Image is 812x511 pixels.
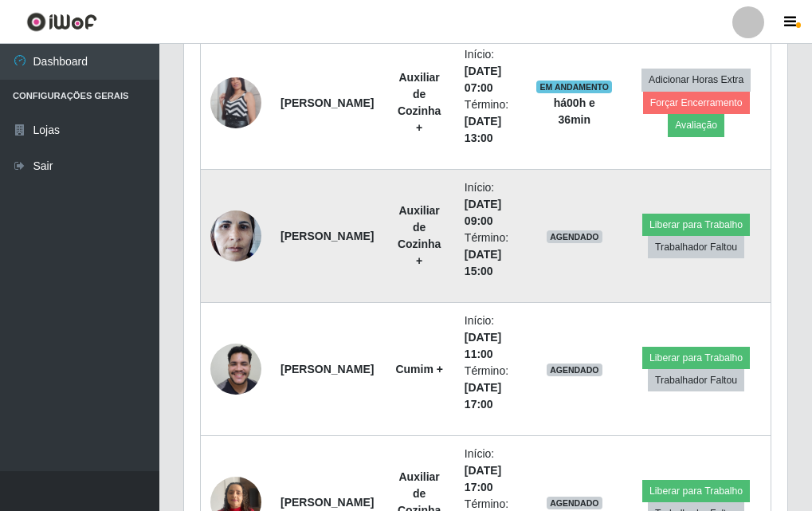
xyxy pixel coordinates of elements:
li: Início: [465,312,517,363]
img: 1750720776565.jpeg [210,335,261,403]
time: [DATE] 15:00 [465,248,501,277]
button: Adicionar Horas Extra [641,69,751,91]
button: Avaliação [668,114,724,136]
strong: há 00 h e 36 min [554,96,595,126]
button: Liberar para Trabalho [642,347,750,369]
button: Liberar para Trabalho [642,214,750,236]
li: Término: [465,230,517,280]
li: Término: [465,363,517,413]
strong: Auxiliar de Cozinha + [398,71,441,134]
strong: Cumim + [395,363,443,375]
li: Início: [465,179,517,230]
strong: [PERSON_NAME] [280,363,374,375]
time: [DATE] 17:00 [465,381,501,411]
span: AGENDADO [547,497,602,509]
li: Início: [465,46,517,96]
time: [DATE] 09:00 [465,198,501,227]
time: [DATE] 17:00 [465,464,501,493]
li: Término: [465,96,517,147]
strong: Auxiliar de Cozinha + [398,204,441,267]
button: Trabalhador Faltou [648,236,744,258]
img: CoreUI Logo [26,12,97,32]
time: [DATE] 11:00 [465,331,501,360]
button: Trabalhador Faltou [648,369,744,391]
button: Liberar para Trabalho [642,480,750,502]
strong: [PERSON_NAME] [280,230,374,242]
time: [DATE] 13:00 [465,115,501,144]
img: 1703785575739.jpeg [210,57,261,148]
time: [DATE] 07:00 [465,65,501,94]
span: EM ANDAMENTO [536,81,612,93]
strong: [PERSON_NAME] [280,96,374,109]
strong: [PERSON_NAME] [280,496,374,509]
span: AGENDADO [547,364,602,376]
span: AGENDADO [547,230,602,243]
button: Forçar Encerramento [643,92,750,114]
img: 1694453886302.jpeg [210,202,261,269]
li: Início: [465,446,517,496]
